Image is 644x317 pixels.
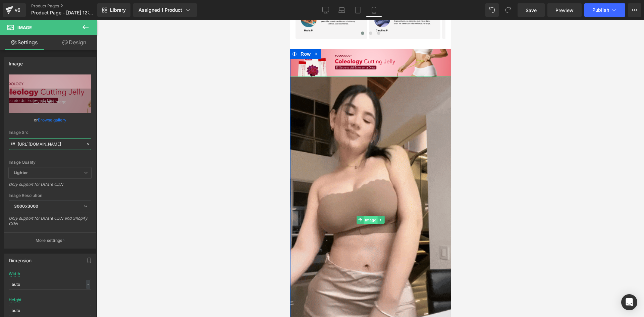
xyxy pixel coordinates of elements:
div: Only support for UCare CDN [9,182,91,192]
div: Image [9,57,23,66]
div: Image Src [9,130,91,135]
span: Image [17,25,32,30]
span: Row [9,29,22,39]
button: More settings [4,232,96,248]
b: 3000x3000 [14,204,38,209]
span: Library [110,7,126,13]
span: Publish [592,7,609,13]
a: Tablet [350,3,366,17]
a: Desktop [318,3,334,17]
div: Height [9,298,21,302]
div: Only support for UCare CDN and Shopify CDN [9,216,91,231]
a: Expand / Collapse [88,196,95,204]
a: v6 [3,3,26,17]
input: auto [9,305,91,316]
input: auto [9,279,91,290]
a: Browse gallery [38,114,66,126]
div: Width [9,271,20,276]
div: Assigned 1 Product [139,7,192,13]
div: or [9,116,91,123]
span: Product Page - [DATE] 12:41:27 [31,10,96,15]
p: More settings [36,237,62,244]
div: - [86,280,90,289]
button: More [628,3,641,17]
div: v6 [13,6,22,14]
div: Image Quality [9,160,91,165]
a: Design [50,35,99,50]
a: Laptop [334,3,350,17]
a: New Library [97,3,130,17]
button: Redo [501,3,515,17]
div: Dimension [9,254,32,263]
input: Link [9,138,91,150]
span: Save [526,7,537,14]
a: Product Pages [31,3,108,9]
div: Image Resolution [9,193,91,198]
div: Open Intercom Messenger [621,294,637,310]
span: Image [73,196,88,204]
b: Lighter [14,170,28,175]
button: Publish [584,3,625,17]
button: Undo [485,3,499,17]
a: Expand / Collapse [22,29,31,39]
span: Preview [555,7,574,14]
a: Mobile [366,3,382,17]
a: Preview [547,3,582,17]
